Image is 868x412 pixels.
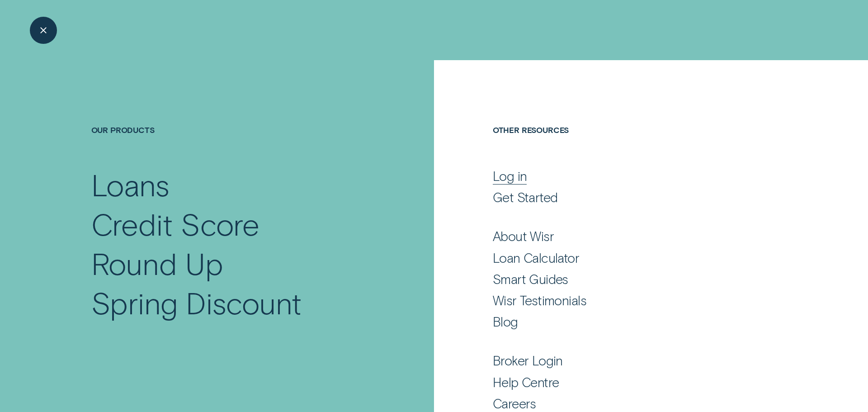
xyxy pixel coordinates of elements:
[91,283,371,322] a: Spring Discount
[493,395,536,412] div: Careers
[91,204,260,244] div: Credit Score
[493,292,586,308] div: Wisr Testimonials
[493,374,776,390] a: Help Centre
[91,244,223,283] div: Round Up
[493,271,776,287] a: Smart Guides
[493,168,776,184] a: Log in
[493,189,558,205] div: Get Started
[493,313,518,330] div: Blog
[493,250,776,266] a: Loan Calculator
[91,125,371,166] h4: Our Products
[91,283,302,322] div: Spring Discount
[493,228,776,244] a: About Wisr
[493,352,563,369] div: Broker Login
[91,244,371,283] a: Round Up
[493,313,776,330] a: Blog
[493,292,776,308] a: Wisr Testimonials
[493,374,559,390] div: Help Centre
[30,17,57,44] button: Close Menu
[493,189,776,205] a: Get Started
[91,204,371,244] a: Credit Score
[493,168,527,184] div: Log in
[493,395,776,412] a: Careers
[493,250,579,266] div: Loan Calculator
[493,125,776,166] h4: Other Resources
[493,271,568,287] div: Smart Guides
[91,165,371,204] a: Loans
[493,352,776,369] a: Broker Login
[91,165,170,204] div: Loans
[493,228,554,244] div: About Wisr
